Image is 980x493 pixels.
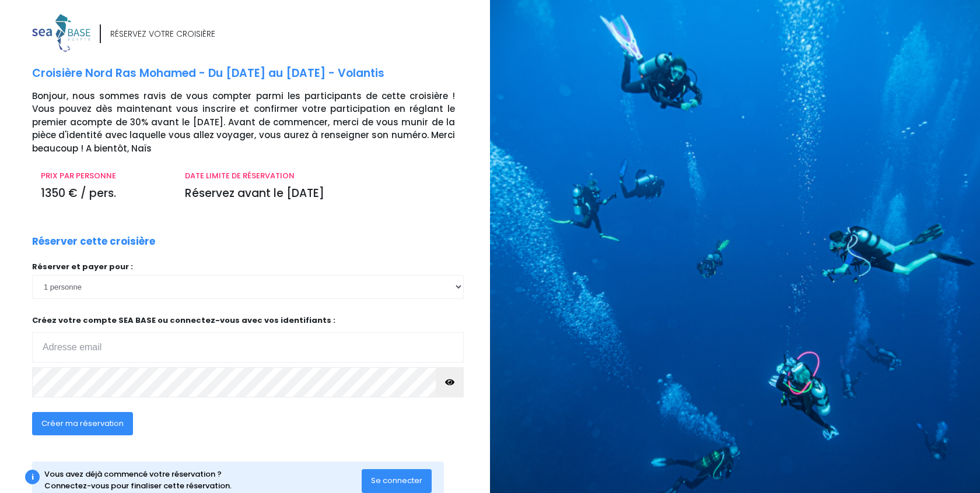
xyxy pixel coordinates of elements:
a: Se connecter [362,476,432,485]
p: Réserver cette croisière [32,234,155,249]
p: Bonjour, nous sommes ravis de vous compter parmi les participants de cette croisière ! Vous pouve... [32,90,481,156]
div: i [25,470,40,484]
p: Réservez avant le [DATE] [185,185,455,202]
p: Croisière Nord Ras Mohamed - Du [DATE] au [DATE] - Volantis [32,65,481,82]
p: PRIX PAR PERSONNE [41,170,167,182]
p: 1350 € / pers. [41,185,167,202]
p: Réserver et payer pour : [32,261,464,273]
input: Adresse email [32,332,464,362]
button: Créer ma réservation [32,412,133,435]
div: RÉSERVEZ VOTRE CROISIÈRE [110,28,215,40]
span: Se connecter [371,475,422,486]
img: logo_color1.png [32,14,90,52]
div: Vous avez déjà commencé votre réservation ? Connectez-vous pour finaliser cette réservation. [44,469,362,491]
p: Créez votre compte SEA BASE ou connectez-vous avec vos identifiants : [32,315,464,363]
span: Créer ma réservation [41,418,124,429]
p: DATE LIMITE DE RÉSERVATION [185,170,455,182]
button: Se connecter [362,469,432,492]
